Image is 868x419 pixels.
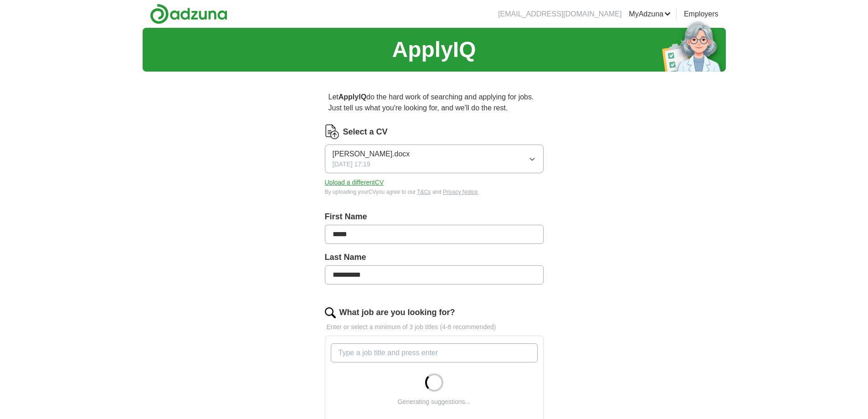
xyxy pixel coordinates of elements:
a: Employers [684,9,719,20]
label: What job are you looking for? [339,306,455,319]
a: Privacy Notice [443,189,478,195]
label: Select a CV [343,126,388,138]
button: Upload a differentCV [325,178,384,187]
p: Enter or select a minimum of 3 job titles (4-8 recommended) [325,322,544,332]
img: CV Icon [325,124,339,139]
div: By uploading your CV you agree to our and . [325,188,544,196]
button: [PERSON_NAME].docx[DATE] 17:19 [325,145,544,173]
label: First Name [325,211,544,223]
input: Type a job title and press enter [331,343,538,362]
a: MyAdzuna [629,9,671,20]
div: Generating suggestions... [398,397,471,407]
span: [PERSON_NAME].docx [333,149,410,160]
label: Last Name [325,251,544,264]
strong: ApplyIQ [339,93,366,101]
img: search.png [325,307,336,318]
a: T&Cs [417,189,431,195]
p: Let do the hard work of searching and applying for jobs. Just tell us what you're looking for, an... [325,88,544,117]
span: [DATE] 17:19 [333,160,370,169]
h1: ApplyIQ [392,33,476,66]
li: [EMAIL_ADDRESS][DOMAIN_NAME] [498,9,621,20]
img: Adzuna logo [150,4,227,24]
